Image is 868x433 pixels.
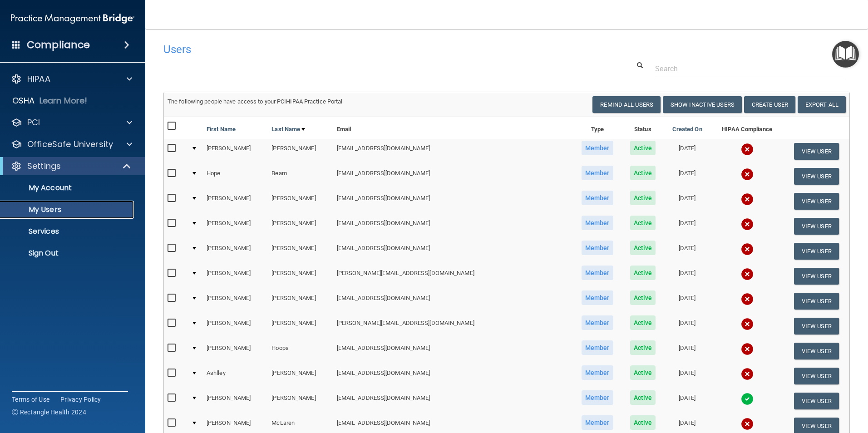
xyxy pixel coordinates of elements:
[11,74,132,84] a: HIPAA
[333,289,573,314] td: [EMAIL_ADDRESS][DOMAIN_NAME]
[630,415,656,430] span: Active
[268,214,333,239] td: [PERSON_NAME]
[630,340,656,355] span: Active
[794,368,839,384] button: View User
[798,96,846,113] a: Export All
[203,339,268,364] td: [PERSON_NAME]
[333,164,573,189] td: [EMAIL_ADDRESS][DOMAIN_NAME]
[203,364,268,389] td: Ashlley
[168,98,343,105] span: The following people have access to your PCIHIPAA Practice Portal
[12,395,49,404] a: Terms of Use
[741,368,754,380] img: cross.ca9f0e7f.svg
[333,339,573,364] td: [EMAIL_ADDRESS][DOMAIN_NAME]
[203,214,268,239] td: [PERSON_NAME]
[582,340,613,355] span: Member
[203,289,268,314] td: [PERSON_NAME]
[655,60,843,77] input: Search
[268,389,333,413] td: [PERSON_NAME]
[582,241,613,255] span: Member
[794,143,839,160] button: View User
[663,96,742,113] button: Show Inactive Users
[333,189,573,214] td: [EMAIL_ADDRESS][DOMAIN_NAME]
[741,268,754,280] img: cross.ca9f0e7f.svg
[333,364,573,389] td: [EMAIL_ADDRESS][DOMAIN_NAME]
[268,364,333,389] td: [PERSON_NAME]
[630,266,656,280] span: Active
[333,214,573,239] td: [EMAIL_ADDRESS][DOMAIN_NAME]
[630,216,656,230] span: Active
[203,389,268,413] td: [PERSON_NAME]
[630,191,656,205] span: Active
[268,164,333,189] td: Beam
[333,264,573,289] td: [PERSON_NAME][EMAIL_ADDRESS][DOMAIN_NAME]
[203,264,268,289] td: [PERSON_NAME]
[741,318,754,330] img: cross.ca9f0e7f.svg
[672,124,702,135] a: Created On
[163,44,558,55] h4: Users
[664,214,711,239] td: [DATE]
[794,393,839,409] button: View User
[39,95,88,106] p: Learn More!
[582,315,613,330] span: Member
[12,408,86,417] span: Ⓒ Rectangle Health 2024
[582,390,613,405] span: Member
[27,39,90,51] h4: Compliance
[794,218,839,235] button: View User
[710,117,783,139] th: HIPAA Compliance
[741,418,754,430] img: cross.ca9f0e7f.svg
[333,389,573,413] td: [EMAIL_ADDRESS][DOMAIN_NAME]
[592,96,661,113] button: Remind All Users
[630,315,656,330] span: Active
[794,318,839,335] button: View User
[664,289,711,314] td: [DATE]
[832,41,859,68] button: Open Resource Center
[203,239,268,264] td: [PERSON_NAME]
[630,365,656,380] span: Active
[333,314,573,339] td: [PERSON_NAME][EMAIL_ADDRESS][DOMAIN_NAME]
[630,166,656,180] span: Active
[794,243,839,260] button: View User
[27,74,50,84] p: HIPAA
[268,289,333,314] td: [PERSON_NAME]
[664,264,711,289] td: [DATE]
[268,264,333,289] td: [PERSON_NAME]
[271,124,305,135] a: Last Name
[794,268,839,285] button: View User
[573,117,622,139] th: Type
[664,139,711,164] td: [DATE]
[630,390,656,405] span: Active
[582,216,613,230] span: Member
[268,239,333,264] td: [PERSON_NAME]
[582,141,613,155] span: Member
[664,389,711,413] td: [DATE]
[741,168,754,181] img: cross.ca9f0e7f.svg
[664,239,711,264] td: [DATE]
[6,227,130,236] p: Services
[60,395,101,404] a: Privacy Policy
[11,161,132,172] a: Settings
[11,139,132,150] a: OfficeSafe University
[630,241,656,255] span: Active
[741,218,754,231] img: cross.ca9f0e7f.svg
[664,314,711,339] td: [DATE]
[794,293,839,310] button: View User
[203,189,268,214] td: [PERSON_NAME]
[630,141,656,155] span: Active
[794,168,839,185] button: View User
[333,239,573,264] td: [EMAIL_ADDRESS][DOMAIN_NAME]
[582,290,613,305] span: Member
[27,161,61,172] p: Settings
[203,139,268,164] td: [PERSON_NAME]
[582,415,613,430] span: Member
[582,191,613,205] span: Member
[268,339,333,364] td: Hoops
[11,117,132,128] a: PCI
[12,95,35,106] p: OSHA
[203,314,268,339] td: [PERSON_NAME]
[582,365,613,380] span: Member
[741,243,754,256] img: cross.ca9f0e7f.svg
[6,249,130,258] p: Sign Out
[630,290,656,305] span: Active
[6,183,130,192] p: My Account
[664,164,711,189] td: [DATE]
